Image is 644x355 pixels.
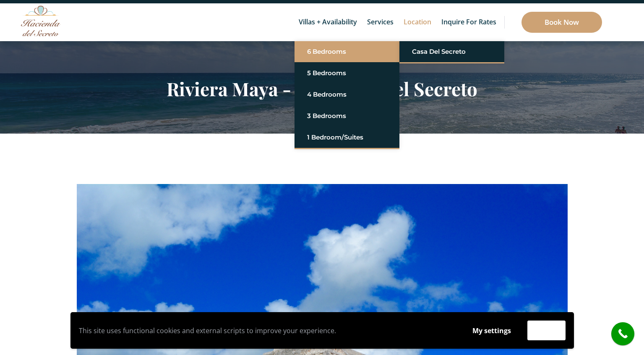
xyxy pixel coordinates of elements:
a: Casa del Secreto [412,44,492,59]
a: Inquire for Rates [437,3,501,41]
a: 1 Bedroom/Suites [307,130,387,145]
a: Villas + Availability [295,3,361,41]
a: 3 Bedrooms [307,108,387,124]
i: call [613,324,632,343]
button: My settings [464,321,519,340]
a: Services [363,3,398,41]
h2: Riviera Maya - Hacienda Del Secreto [77,78,568,100]
img: Awesome Logo [21,5,61,36]
a: Book Now [521,12,602,33]
button: Accept [527,321,566,340]
a: 5 Bedrooms [307,66,387,81]
a: 4 Bedrooms [307,87,387,102]
a: 6 Bedrooms [307,44,387,59]
a: Location [399,3,435,41]
a: call [611,322,634,345]
p: This site uses functional cookies and external scripts to improve your experience. [79,324,456,337]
